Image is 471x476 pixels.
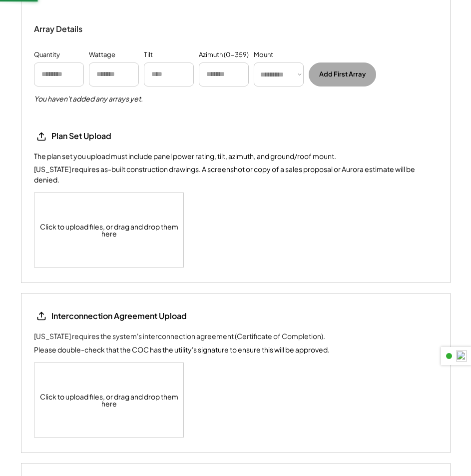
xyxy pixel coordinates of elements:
[34,94,143,104] h5: You haven't added any arrays yet.
[309,62,376,86] button: Add First Array
[199,50,249,60] div: Azimuth (0-359)
[34,193,184,267] div: Click to upload files, or drag and drop them here
[34,23,84,35] div: Array Details
[34,50,60,60] div: Quantity
[89,50,115,60] div: Wattage
[34,331,325,341] div: [US_STATE] requires the system's interconnection agreement (Certificate of Completion).
[254,50,273,60] div: Mount
[34,164,438,185] div: [US_STATE] requires as-built construction drawings. A screenshot or copy of a sales proposal or A...
[34,363,184,437] div: Click to upload files, or drag and drop them here
[34,151,336,161] div: The plan set you upload must include panel power rating, tilt, azimuth, and ground/roof mount.
[34,344,330,355] div: Please double-check that the COC has the utility's signature to ensure this will be approved.
[51,310,187,321] div: Interconnection Agreement Upload
[51,131,151,141] div: Plan Set Upload
[144,50,153,60] div: Tilt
